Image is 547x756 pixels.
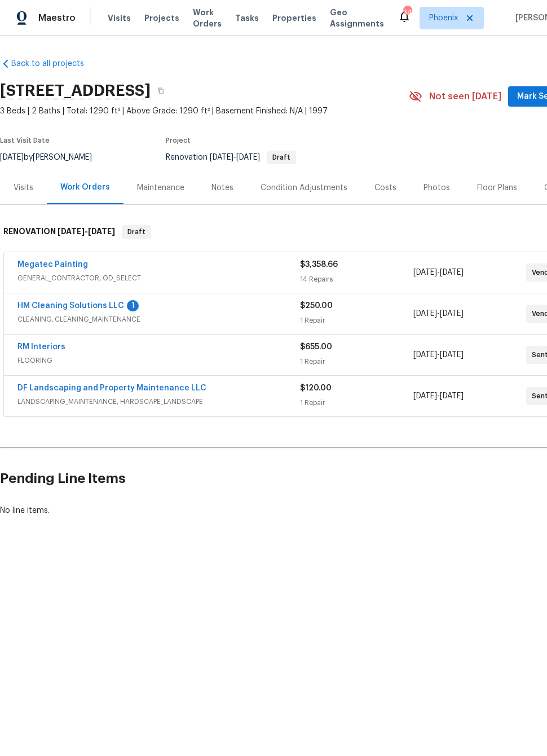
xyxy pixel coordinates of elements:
span: Projects [144,12,179,24]
span: [DATE] [413,310,437,318]
span: [DATE] [210,153,233,161]
span: Properties [272,12,316,24]
h6: RENOVATION [3,225,115,239]
a: Megatec Painting [17,261,88,269]
span: Tasks [235,14,259,22]
span: [DATE] [440,392,464,400]
span: - [413,390,464,402]
div: 1 Repair [300,356,413,367]
span: $655.00 [300,343,332,351]
div: 1 Repair [300,397,413,408]
span: Visits [108,12,131,24]
span: [DATE] [413,392,437,400]
div: Floor Plans [477,182,517,194]
div: Visits [14,182,33,194]
div: 1 [127,300,139,311]
div: Photos [424,182,450,194]
span: $3,358.66 [300,261,338,269]
button: Copy Address [151,81,171,101]
span: $120.00 [300,384,332,392]
span: FLOORING [17,355,300,366]
span: - [210,153,260,161]
div: Costs [374,182,396,194]
div: Work Orders [60,182,110,193]
a: DF Landscaping and Property Maintenance LLC [17,384,206,392]
span: Maestro [38,12,76,24]
span: - [413,349,464,361]
span: [DATE] [88,227,115,235]
span: GENERAL_CONTRACTOR, OD_SELECT [17,272,300,284]
span: Project [166,137,191,144]
span: Work Orders [193,7,222,29]
span: [DATE] [413,269,437,276]
span: - [413,267,464,278]
span: Phoenix [429,12,458,24]
span: [DATE] [440,351,464,359]
a: HM Cleaning Solutions LLC [17,302,124,310]
span: Renovation [166,153,296,161]
div: Notes [211,182,233,194]
span: - [413,308,464,319]
span: $250.00 [300,302,333,310]
span: [DATE] [413,351,437,359]
div: Condition Adjustments [261,182,347,194]
div: 1 Repair [300,315,413,326]
span: Draft [123,226,150,238]
div: 34 [403,7,411,18]
span: CLEANING, CLEANING_MAINTENANCE [17,314,300,325]
span: [DATE] [440,269,464,276]
span: Draft [268,154,295,161]
span: Geo Assignments [330,7,384,29]
span: [DATE] [58,227,85,235]
div: Maintenance [137,182,184,194]
span: [DATE] [236,153,260,161]
div: 14 Repairs [300,274,413,285]
a: RM Interiors [17,343,65,351]
span: Not seen [DATE] [429,91,501,102]
span: [DATE] [440,310,464,318]
span: - [58,227,115,235]
span: LANDSCAPING_MAINTENANCE, HARDSCAPE_LANDSCAPE [17,396,300,407]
